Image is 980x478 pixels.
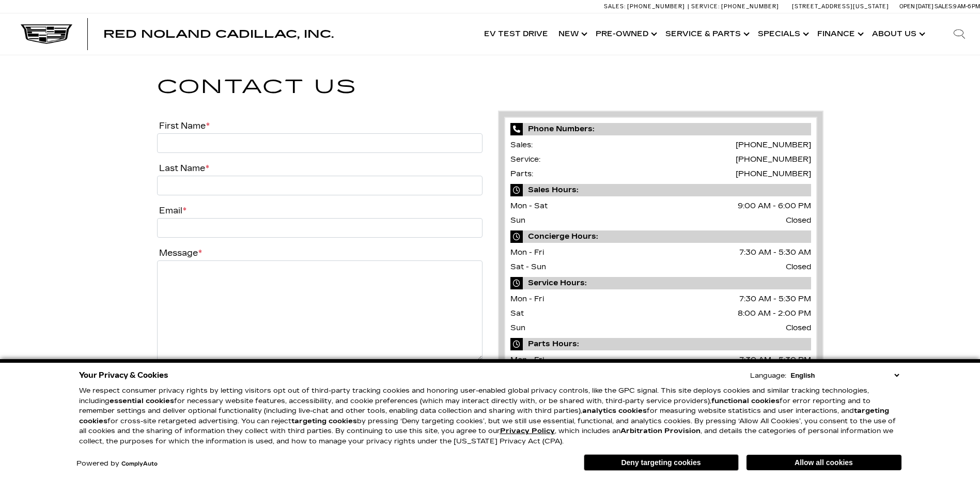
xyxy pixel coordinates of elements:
[510,356,544,364] span: Mon - Fri
[584,454,739,471] button: Deny targeting cookies
[786,213,811,228] span: Closed
[121,461,158,467] a: ComplyAuto
[792,3,889,10] a: [STREET_ADDRESS][US_STATE]
[867,13,928,55] a: About Us
[688,4,782,9] a: Service: [PHONE_NUMBER]
[21,24,72,44] img: Cadillac Dark Logo with Cadillac White Text
[79,407,889,425] strong: targeting cookies
[76,460,158,467] div: Powered by
[79,368,168,382] span: Your Privacy & Cookies
[711,397,780,405] strong: functional cookies
[510,230,811,243] span: Concierge Hours:
[590,13,660,55] a: Pre-Owned
[788,371,901,380] select: Language Select
[510,277,811,289] span: Service Hours:
[110,397,174,405] strong: essential cookies
[812,13,867,55] a: Finance
[736,169,811,178] a: [PHONE_NUMBER]
[746,455,901,470] button: Allow all cookies
[291,417,357,425] strong: targeting cookies
[500,427,555,435] a: Privacy Policy
[736,155,811,164] a: [PHONE_NUMBER]
[899,3,934,10] span: Open [DATE]
[510,248,544,257] span: Mon - Fri
[739,353,811,367] span: 7:30 AM - 5:30 PM
[157,248,202,258] label: Message
[510,169,533,178] span: Parts:
[510,202,548,210] span: Mon - Sat
[157,72,823,102] h1: Contact Us
[620,427,701,435] strong: Arbitration Provision
[786,260,811,274] span: Closed
[604,4,688,9] a: Sales: [PHONE_NUMBER]
[79,386,901,446] p: We respect consumer privacy rights by letting visitors opt out of third-party tracking cookies an...
[935,3,953,10] span: Sales:
[739,245,811,260] span: 7:30 AM - 5:30 AM
[627,3,685,10] span: [PHONE_NUMBER]
[510,309,524,318] span: Sat
[157,163,209,173] label: Last Name
[103,29,334,39] a: Red Noland Cadillac, Inc.
[157,121,210,131] label: First Name
[510,323,525,332] span: Sun
[786,321,811,335] span: Closed
[553,13,590,55] a: New
[510,338,811,350] span: Parts Hours:
[157,206,186,215] label: Email
[604,3,626,10] span: Sales:
[753,13,812,55] a: Specials
[736,141,811,149] a: [PHONE_NUMBER]
[510,123,811,135] span: Phone Numbers:
[750,373,786,379] div: Language:
[691,3,720,10] span: Service:
[479,13,553,55] a: EV Test Drive
[510,263,546,271] span: Sat - Sun
[953,3,980,10] span: 9 AM-6 PM
[738,199,811,213] span: 9:00 AM - 6:00 PM
[721,3,779,10] span: [PHONE_NUMBER]
[738,306,811,321] span: 8:00 AM - 2:00 PM
[510,155,540,164] span: Service:
[510,295,544,303] span: Mon - Fri
[510,184,811,196] span: Sales Hours:
[510,216,525,225] span: Sun
[660,13,753,55] a: Service & Parts
[739,292,811,306] span: 7:30 AM - 5:30 PM
[582,407,647,415] strong: analytics cookies
[510,141,533,149] span: Sales:
[103,28,334,40] span: Red Noland Cadillac, Inc.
